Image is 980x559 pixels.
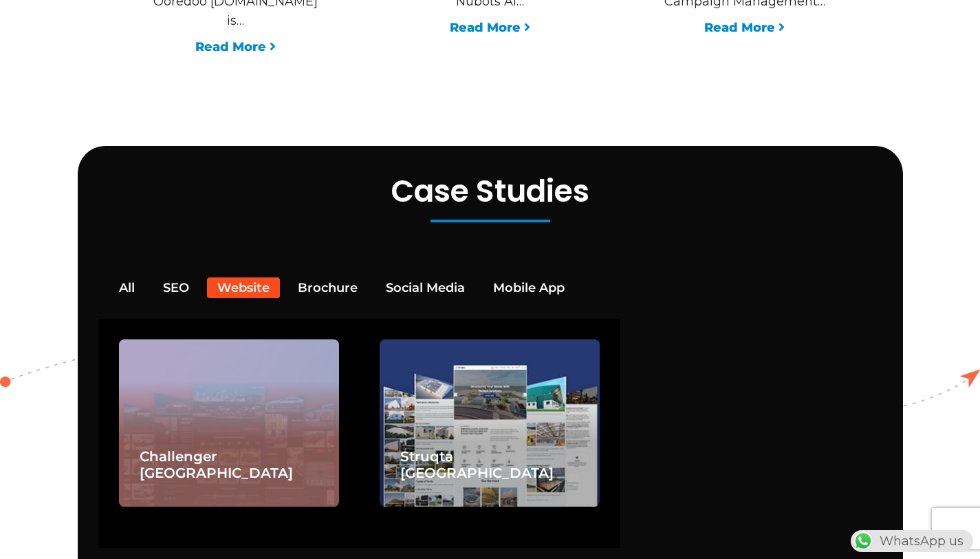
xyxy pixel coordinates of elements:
h2: Case Studies [91,173,889,210]
img: WhatsApp [852,530,874,552]
a: Read More [195,37,276,56]
a: WhatsAppWhatsApp us [851,534,973,549]
button: Social Media [375,277,475,298]
button: Website [207,277,280,298]
div: WhatsApp us [851,530,973,552]
button: SEO [153,277,199,298]
a: Struqta [GEOGRAPHIC_DATA] [400,448,554,481]
button: Brochure [287,277,368,298]
a: Read More [450,18,530,37]
a: Challenger [GEOGRAPHIC_DATA] [140,448,293,481]
button: Mobile App [483,277,575,298]
a: Read More [704,18,785,37]
button: All [109,277,145,298]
